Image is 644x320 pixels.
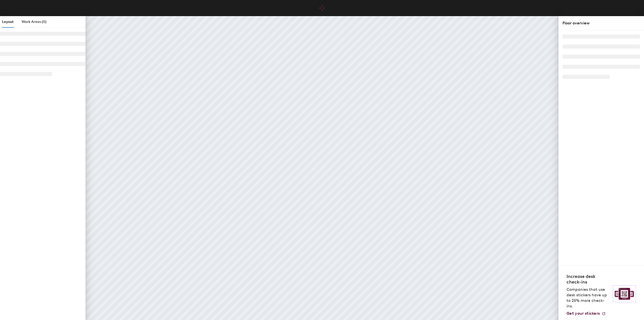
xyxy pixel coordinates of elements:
[562,20,640,26] div: Floor overview
[567,311,600,316] span: Get your stickers
[22,20,47,24] span: Work Areas (0)
[567,287,610,309] p: Companies that use desk stickers have up to 25% more check-ins.
[2,20,14,24] span: Layout
[567,274,610,285] h4: Increase desk check-ins
[613,285,636,302] img: Sticker logo
[567,311,606,316] a: Get your stickers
